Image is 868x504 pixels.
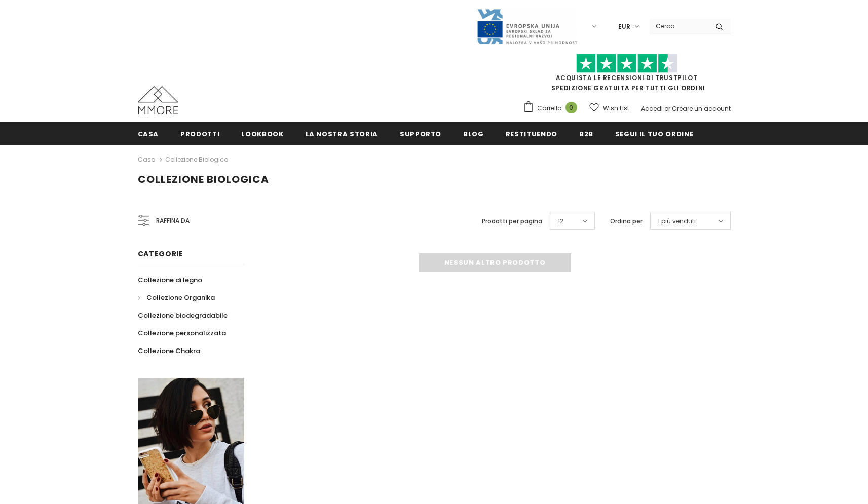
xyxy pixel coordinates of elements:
span: Collezione Organika [146,293,215,302]
span: Collezione Chakra [138,346,200,356]
a: Creare un account [672,104,731,113]
span: Categorie [138,249,183,259]
span: or [664,104,670,113]
img: Javni Razpis [476,8,578,45]
a: Javni Razpis [476,22,578,30]
span: Segui il tuo ordine [615,129,693,139]
a: Acquista le recensioni di TrustPilot [556,73,698,82]
span: B2B [579,129,593,139]
img: Casi MMORE [138,86,178,114]
a: Collezione biologica [165,155,229,164]
a: Restituendo [506,122,557,145]
label: Ordina per [610,216,643,226]
span: Raffina da [156,215,190,226]
span: EUR [618,22,630,32]
span: I più venduti [658,216,696,226]
span: Prodotti [180,129,219,139]
a: Collezione biodegradabile [138,306,228,324]
a: Casa [138,122,159,145]
span: Restituendo [506,129,557,139]
a: Blog [463,122,484,145]
label: Prodotti per pagina [482,216,542,226]
a: Collezione Chakra [138,342,200,360]
a: Collezione personalizzata [138,324,226,342]
a: Casa [138,153,156,166]
a: Collezione Organika [138,289,215,306]
span: Collezione biodegradabile [138,311,228,320]
a: B2B [579,122,593,145]
span: SPEDIZIONE GRATUITA PER TUTTI GLI ORDINI [523,58,731,92]
a: Accedi [641,104,663,113]
a: Lookbook [241,122,283,145]
a: Segui il tuo ordine [615,122,693,145]
span: Lookbook [241,129,283,139]
input: Search Site [650,19,708,33]
span: Carrello [537,103,561,113]
span: Collezione personalizzata [138,328,226,338]
a: Collezione di legno [138,271,202,289]
span: Collezione biologica [138,172,269,186]
span: Wish List [603,103,629,113]
span: Blog [463,129,484,139]
span: Casa [138,129,159,139]
span: 0 [565,102,577,113]
span: supporto [400,129,441,139]
a: Carrello 0 [523,101,582,116]
span: La nostra storia [306,129,378,139]
a: Prodotti [180,122,219,145]
span: 12 [558,216,563,226]
a: Wish List [589,99,629,117]
img: Fidati di Pilot Stars [576,54,677,73]
a: supporto [400,122,441,145]
a: La nostra storia [306,122,378,145]
span: Collezione di legno [138,275,202,285]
